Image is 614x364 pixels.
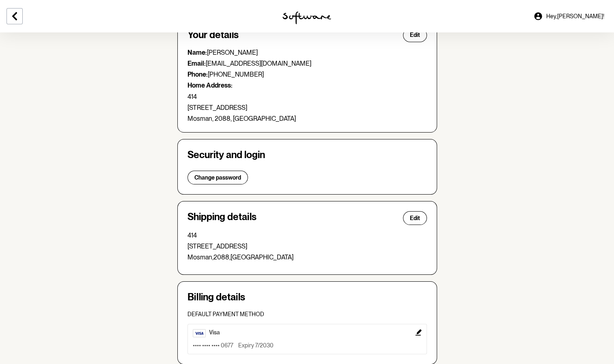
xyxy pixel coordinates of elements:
strong: Name: [187,49,207,56]
span: Edit [410,32,420,39]
img: software logo [282,11,331,24]
p: •••• •••• •••• 0677 [193,342,233,349]
span: Edit [410,215,420,222]
strong: Home Address: [187,81,233,89]
button: Edit [187,324,427,354]
p: Expiry 7/2030 [238,342,274,349]
span: Change password [194,174,241,181]
h4: Billing details [187,291,427,303]
h4: Shipping details [187,211,256,225]
p: [PERSON_NAME] [187,49,427,56]
p: 414 [187,231,427,239]
p: [STREET_ADDRESS] [187,242,427,250]
p: [EMAIL_ADDRESS][DOMAIN_NAME] [187,60,427,67]
button: Change password [187,171,248,184]
p: Mosman, 2088, [GEOGRAPHIC_DATA] [187,115,427,122]
span: Default payment method [187,311,264,317]
button: Edit [403,28,427,42]
p: Mosman , 2088 , [GEOGRAPHIC_DATA] [187,253,427,261]
p: [STREET_ADDRESS] [187,104,427,111]
img: visa.d90d5dc0c0c428db6ba0.webp [193,329,206,337]
button: Edit [403,211,427,225]
h4: Your details [187,29,239,41]
strong: Email: [187,60,206,67]
a: Hey,[PERSON_NAME]! [528,6,609,26]
h4: Security and login [187,149,427,161]
p: 414 [187,93,427,101]
span: visa [209,329,220,336]
span: Hey, [PERSON_NAME] ! [546,13,604,20]
strong: Phone: [187,71,208,78]
p: [PHONE_NUMBER] [187,71,427,78]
